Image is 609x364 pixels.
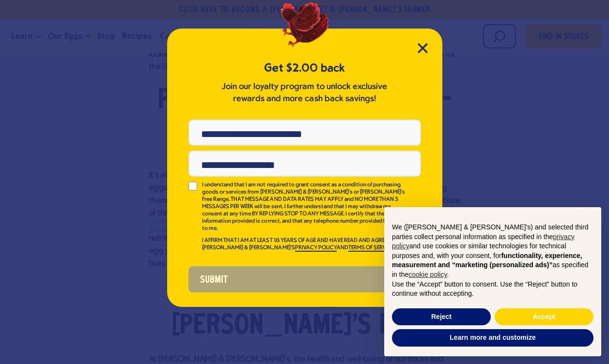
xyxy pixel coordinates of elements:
p: I AFFIRM THAT I AM AT LEAST 18 YEARS OF AGE AND HAVE READ AND AGREE TO [PERSON_NAME] & [PERSON_NA... [202,237,407,252]
a: PRIVACY POLICY [295,245,337,252]
p: Join our loyalty program to unlock exclusive rewards and more cash back savings! [220,81,390,105]
button: Accept [495,308,593,326]
p: We ([PERSON_NAME] & [PERSON_NAME]'s) and selected third parties collect personal information as s... [392,223,593,280]
button: Learn more and customize [392,329,593,347]
p: Use the “Accept” button to consent. Use the “Reject” button to continue without accepting. [392,280,593,299]
a: cookie policy [408,271,447,278]
h5: Get $2.00 back [188,60,421,76]
a: TERMS OF SERVICE. [348,245,395,252]
button: Reject [392,308,491,326]
p: I understand that I am not required to grant consent as a condition of purchasing goods or servic... [202,182,407,232]
input: I understand that I am not required to grant consent as a condition of purchasing goods or servic... [188,182,198,191]
button: Close Modal [418,43,428,53]
button: Submit [188,266,421,292]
